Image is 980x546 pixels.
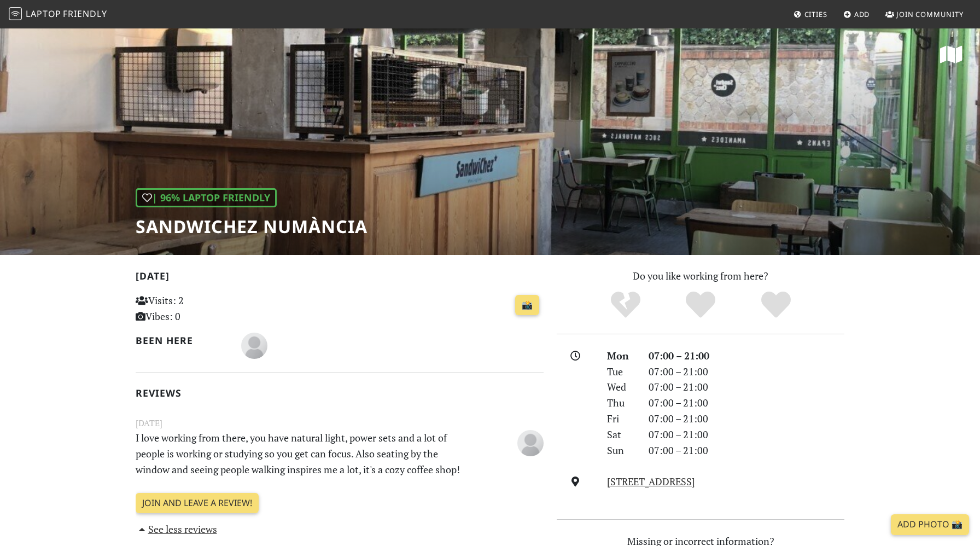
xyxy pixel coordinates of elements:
div: Sat [600,427,642,443]
a: Join and leave a review! [136,493,259,514]
span: María Lirio [517,435,544,448]
div: | 96% Laptop Friendly [136,188,277,207]
h2: [DATE] [136,270,544,286]
div: Yes [663,290,738,320]
div: 07:00 – 21:00 [642,411,851,427]
div: Fri [600,411,642,427]
span: Join Community [896,9,964,19]
div: Sun [600,443,642,458]
div: No [588,290,663,320]
div: 07:00 – 21:00 [642,379,851,395]
span: Friendly [63,8,107,20]
span: Cities [804,9,827,19]
span: Laptop [26,8,61,20]
div: Wed [600,379,642,395]
h2: Reviews [136,387,544,399]
div: Definitely! [738,290,814,320]
a: LaptopFriendly LaptopFriendly [9,5,107,24]
a: Add Photo 📸 [891,514,969,535]
span: Add [854,9,870,19]
a: 📸 [515,295,539,316]
div: Tue [600,364,642,380]
img: LaptopFriendly [9,7,22,20]
a: Add [839,4,874,24]
p: Do you like working from here? [557,268,844,284]
a: Cities [789,4,832,24]
h1: SandwiChez Numància [136,216,367,237]
img: blank-535327c66bd565773addf3077783bbfce4b00ec00e9fd257753287c682c7fa38.png [241,333,267,359]
div: Thu [600,395,642,411]
div: 07:00 – 21:00 [642,443,851,458]
div: 07:00 – 21:00 [642,348,851,364]
div: Mon [600,348,642,364]
h2: Been here [136,335,228,346]
img: blank-535327c66bd565773addf3077783bbfce4b00ec00e9fd257753287c682c7fa38.png [517,430,544,456]
p: I love working from there, you have natural light, power sets and a lot of people is working or s... [129,430,480,477]
p: Visits: 2 Vibes: 0 [136,293,263,324]
small: [DATE] [129,416,550,430]
a: Join Community [881,4,968,24]
a: [STREET_ADDRESS] [607,475,695,488]
a: See less reviews [136,522,217,536]
div: 07:00 – 21:00 [642,364,851,380]
span: María Lirio [241,338,267,351]
div: 07:00 – 21:00 [642,395,851,411]
div: 07:00 – 21:00 [642,427,851,443]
